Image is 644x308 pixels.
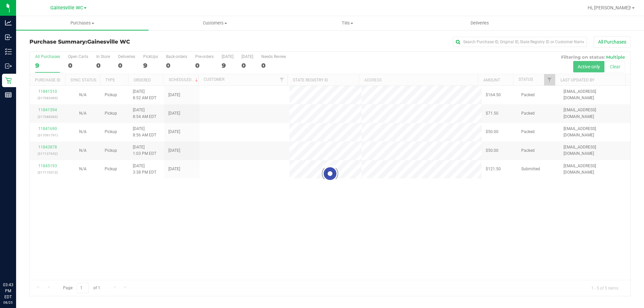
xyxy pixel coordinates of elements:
inline-svg: Inbound [5,34,12,41]
a: Tills [281,16,414,30]
inline-svg: Inventory [5,48,12,55]
inline-svg: Reports [5,91,12,98]
input: Search Purchase ID, Original ID, State Registry ID or Customer Name... [453,37,587,47]
span: Gainesville WC [87,39,130,45]
iframe: Resource center [7,254,27,274]
inline-svg: Retail [5,77,12,84]
p: 08/25 [3,300,13,305]
h3: Purchase Summary: [30,39,230,45]
span: Deliveries [462,20,498,26]
iframe: Resource center unread badge [20,253,28,261]
span: Gainesville WC [50,5,83,11]
a: Purchases [16,16,149,30]
button: All Purchases [594,36,631,48]
inline-svg: Analytics [5,19,12,26]
span: Purchases [16,20,149,26]
inline-svg: Outbound [5,63,12,69]
p: 03:43 PM EDT [3,282,13,300]
a: Customers [149,16,281,30]
a: Deliveries [414,16,546,30]
span: Hi, [PERSON_NAME]! [588,5,631,10]
span: Customers [149,20,281,26]
span: Tills [281,20,413,26]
